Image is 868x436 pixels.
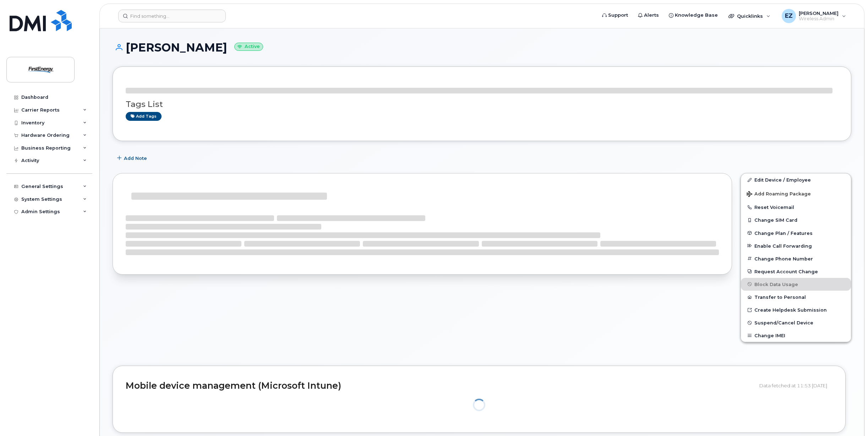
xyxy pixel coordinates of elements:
[126,100,838,109] h3: Tags List
[754,243,812,248] span: Enable Call Forwarding
[741,173,851,186] a: Edit Device / Employee
[741,303,851,316] a: Create Helpdesk Submission
[126,112,162,121] a: Add tags
[754,320,813,325] span: Suspend/Cancel Device
[234,43,263,51] small: Active
[113,152,153,165] button: Add Note
[741,186,851,201] button: Add Roaming Package
[747,191,811,198] span: Add Roaming Package
[126,381,754,391] h2: Mobile device management (Microsoft Intune)
[741,316,851,329] button: Suspend/Cancel Device
[741,214,851,226] button: Change SIM Card
[741,278,851,291] button: Block Data Usage
[741,265,851,278] button: Request Account Change
[741,201,851,214] button: Reset Voicemail
[741,252,851,265] button: Change Phone Number
[759,379,832,392] div: Data fetched at 11:53 [DATE]
[754,230,813,236] span: Change Plan / Features
[741,227,851,239] button: Change Plan / Features
[741,329,851,342] button: Change IMEI
[741,239,851,252] button: Enable Call Forwarding
[113,41,851,54] h1: [PERSON_NAME]
[124,155,147,162] span: Add Note
[741,291,851,303] button: Transfer to Personal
